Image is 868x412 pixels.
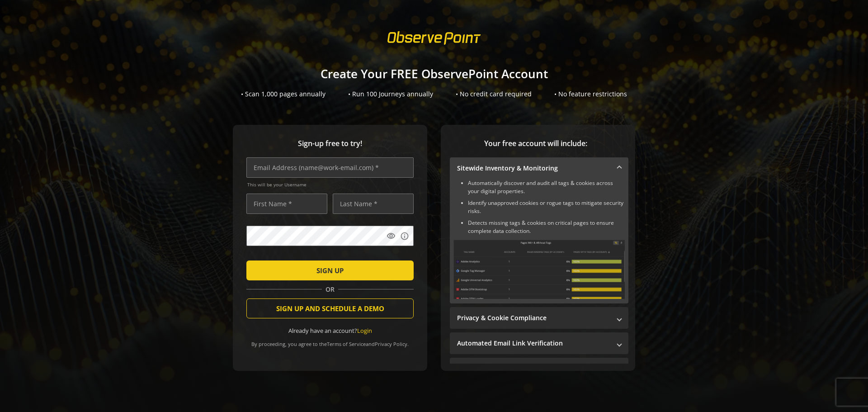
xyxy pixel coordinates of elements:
[357,327,372,335] a: Login
[246,335,414,347] div: By proceeding, you agree to the and .
[450,138,622,149] span: Your free account will include:
[246,157,414,178] input: Email Address (name@work-email.com) *
[468,219,625,235] li: Detects missing tags & cookies on critical pages to ensure complete data collection.
[468,179,625,195] li: Automatically discover and audit all tags & cookies across your digital properties.
[246,194,327,214] input: First Name *
[276,300,384,317] span: SIGN UP AND SCHEDULE A DEMO
[322,285,338,294] span: OR
[348,90,433,99] div: • Run 100 Journeys annually
[327,341,366,347] a: Terms of Service
[375,341,407,347] a: Privacy Policy
[450,179,628,303] div: Sitewide Inventory & Monitoring
[400,232,409,241] mat-icon: info
[450,307,628,329] mat-expansion-panel-header: Privacy & Cookie Compliance
[450,332,628,354] mat-expansion-panel-header: Automated Email Link Verification
[457,339,610,348] mat-panel-title: Automated Email Link Verification
[241,90,325,99] div: • Scan 1,000 pages annually
[247,181,414,188] span: This will be your Username
[246,298,414,318] button: SIGN UP AND SCHEDULE A DEMO
[457,164,610,173] mat-panel-title: Sitewide Inventory & Monitoring
[554,90,627,99] div: • No feature restrictions
[246,327,414,335] div: Already have an account?
[450,358,628,379] mat-expansion-panel-header: Performance Monitoring with Web Vitals
[387,232,396,241] mat-icon: visibility
[453,240,625,299] img: Sitewide Inventory & Monitoring
[246,138,414,149] span: Sign-up free to try!
[316,262,344,279] span: SIGN UP
[450,157,628,179] mat-expansion-panel-header: Sitewide Inventory & Monitoring
[457,313,610,322] mat-panel-title: Privacy & Cookie Compliance
[468,199,625,215] li: Identify unapproved cookies or rogue tags to mitigate security risks.
[333,194,414,214] input: Last Name *
[456,90,532,99] div: • No credit card required
[246,260,414,280] button: SIGN UP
